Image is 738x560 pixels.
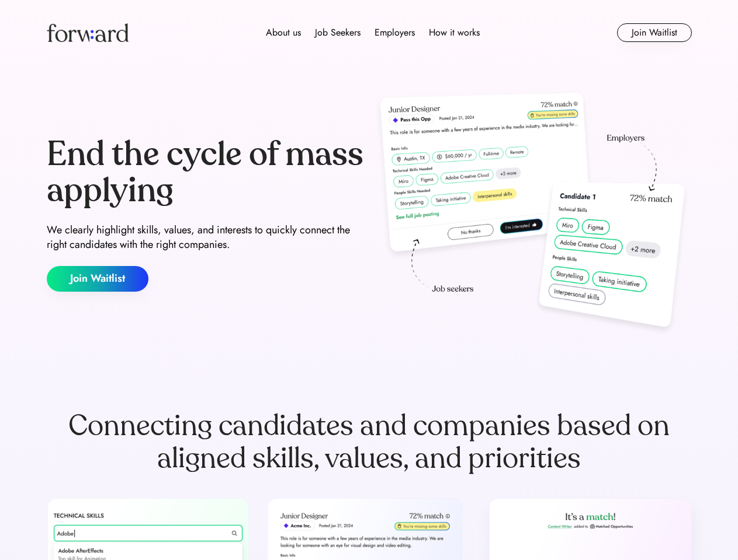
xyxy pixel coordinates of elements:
div: Employers [375,26,415,40]
div: About us [266,26,301,40]
img: hero-image.png [374,89,692,339]
div: End the cycle of mass applying [47,136,365,208]
img: Forward logo [47,23,129,42]
button: Join Waitlist [617,23,692,42]
button: Join Waitlist [47,266,148,292]
div: We clearly highlight skills, values, and interests to quickly connect the right candidates with t... [47,223,365,252]
div: Connecting candidates and companies based on aligned skills, values, and priorities [47,409,692,475]
div: Job Seekers [315,26,361,40]
div: How it works [429,26,480,40]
